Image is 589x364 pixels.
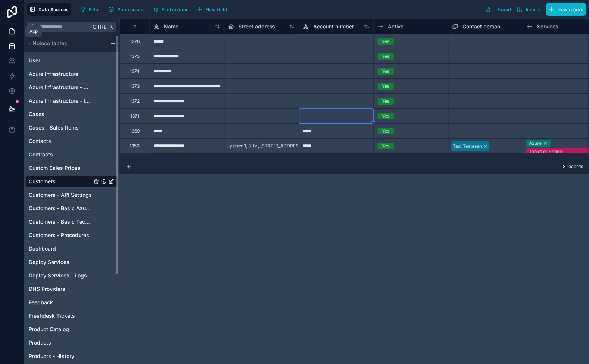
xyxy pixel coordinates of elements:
[529,148,583,162] div: Tablet or Phone management
[382,68,389,75] div: Yes
[162,7,188,12] span: Find column
[130,53,140,59] div: 1375
[77,4,103,15] button: Filter
[106,4,147,15] button: Permissions
[125,24,144,29] div: #
[514,3,543,16] button: Import
[106,4,150,15] a: Permissions
[27,3,71,16] button: Data Sources
[537,23,558,30] span: Services
[382,98,389,105] div: Yes
[164,23,178,30] span: Name
[497,7,511,12] span: Export
[557,7,583,12] span: New record
[89,7,100,12] span: Filter
[382,128,389,134] div: Yes
[382,38,389,45] div: Yes
[543,3,586,16] a: New record
[382,53,389,60] div: Yes
[227,143,303,149] span: Lyskær 1, 3. tv., [STREET_ADDRESS]
[546,3,586,16] button: New record
[108,24,113,29] span: K
[130,98,140,104] div: 1372
[382,83,389,90] div: Yes
[462,23,500,30] span: Contact person
[117,7,144,12] span: Permissions
[130,128,140,134] div: 1369
[38,7,69,12] span: Data Sources
[194,4,230,15] button: New field
[529,140,542,147] div: Azure
[150,4,191,15] button: Find column
[29,28,38,34] div: App
[130,38,140,44] div: 1376
[382,113,389,119] div: Yes
[482,3,514,16] button: Export
[526,7,540,12] span: Import
[130,68,140,74] div: 1374
[313,23,354,30] span: Account number
[239,23,275,30] span: Street address
[206,7,227,12] span: New field
[92,22,107,31] span: Ctrl
[382,143,389,149] div: Yes
[453,143,482,150] div: Test Testesen
[130,143,140,149] div: 1350
[130,113,139,119] div: 1371
[388,23,403,30] span: Active
[563,164,583,169] span: 8 records
[130,83,140,89] div: 1373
